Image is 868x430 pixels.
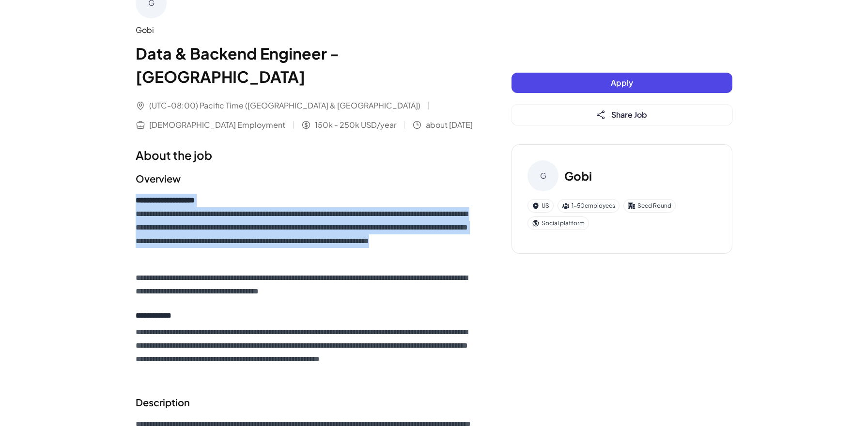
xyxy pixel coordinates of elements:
div: Gobi [136,24,473,36]
span: Share Job [611,109,647,120]
button: Apply [511,73,732,93]
div: Seed Round [623,199,676,213]
button: Share Job [511,105,732,125]
div: Social platform [527,216,589,230]
h2: Overview [136,171,473,186]
span: (UTC-08:00) Pacific Time ([GEOGRAPHIC_DATA] & [GEOGRAPHIC_DATA]) [149,100,420,111]
span: Apply [611,77,633,88]
h1: About the job [136,146,473,164]
span: about [DATE] [426,119,473,131]
h3: Gobi [564,167,592,184]
div: US [527,199,554,213]
div: G [527,160,558,191]
div: 1-50 employees [558,199,620,213]
span: 150k - 250k USD/year [315,119,396,131]
h2: Description [136,395,473,410]
span: [DEMOGRAPHIC_DATA] Employment [149,119,285,131]
h1: Data & Backend Engineer - [GEOGRAPHIC_DATA] [136,42,473,88]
